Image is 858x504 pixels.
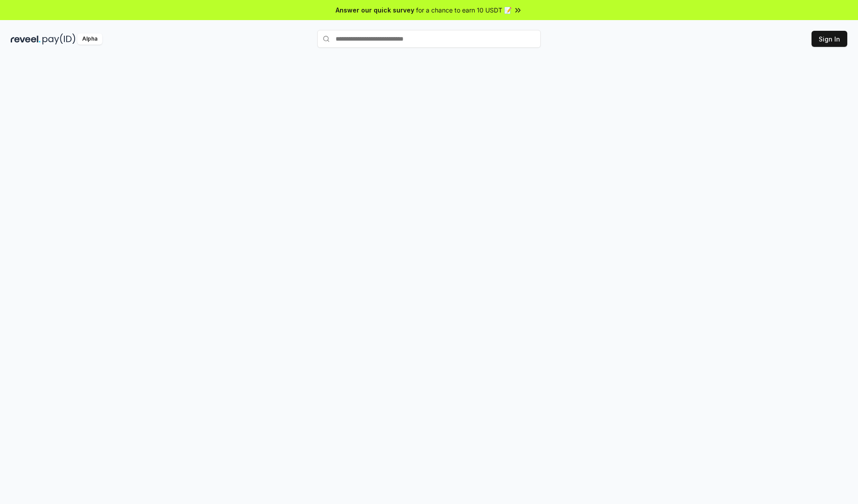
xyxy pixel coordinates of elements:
img: reveel_dark [11,33,41,45]
span: for a chance to earn 10 USDT 📝 [416,5,512,15]
button: Sign In [812,31,847,47]
div: Alpha [77,33,102,45]
span: Answer our quick survey [336,5,414,15]
img: pay_id [42,33,76,45]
